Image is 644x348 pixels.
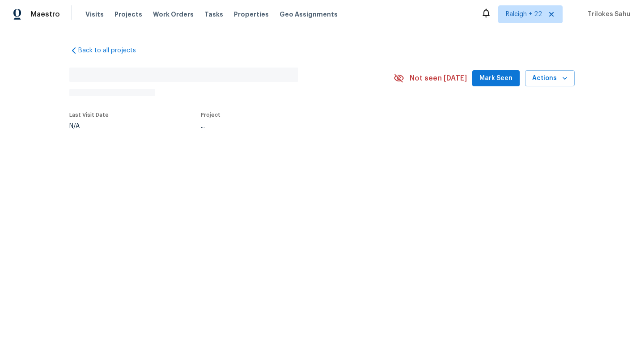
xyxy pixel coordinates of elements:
[30,10,60,19] span: Maestro
[201,123,373,129] div: ...
[532,73,568,84] span: Actions
[506,10,542,19] span: Raleigh + 22
[69,46,155,55] a: Back to all projects
[584,10,631,19] span: Trilokes Sahu
[234,10,269,19] span: Properties
[69,112,109,118] span: Last Visit Date
[525,70,575,87] button: Actions
[204,11,223,17] span: Tasks
[280,10,338,19] span: Geo Assignments
[472,70,520,87] button: Mark Seen
[201,112,220,118] span: Project
[114,10,142,19] span: Projects
[153,10,194,19] span: Work Orders
[479,73,513,84] span: Mark Seen
[410,74,467,83] span: Not seen [DATE]
[69,123,109,129] div: N/A
[85,10,104,19] span: Visits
